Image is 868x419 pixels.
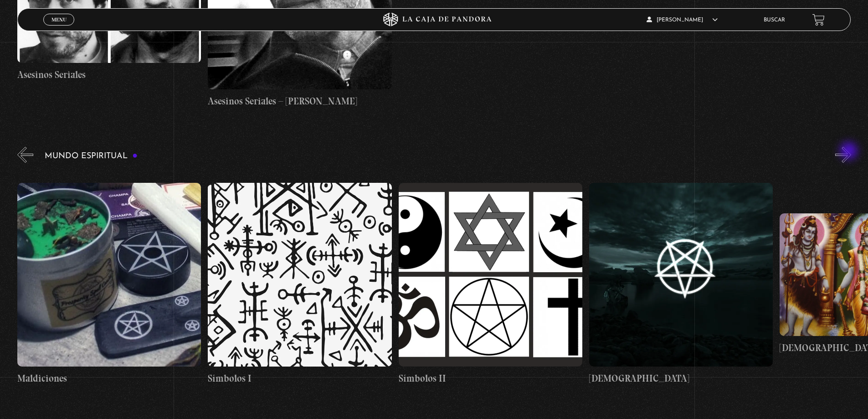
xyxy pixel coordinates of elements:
[17,371,201,386] h4: Maldiciones
[45,152,138,160] h3: Mundo Espiritual
[48,25,70,31] span: Cerrar
[399,371,582,386] h4: Símbolos II
[17,67,201,82] h4: Asesinos Seriales
[17,147,33,163] button: Previous
[835,147,851,163] button: Next
[764,17,785,23] a: Buscar
[812,14,825,26] a: View your shopping cart
[208,94,391,109] h4: Asesinos Seriales – [PERSON_NAME]
[208,371,391,386] h4: Símbolos I
[647,17,718,23] span: [PERSON_NAME]
[208,170,391,399] a: Símbolos I
[589,371,773,386] h4: [DEMOGRAPHIC_DATA]
[589,170,773,399] a: [DEMOGRAPHIC_DATA]
[51,17,67,22] span: Menu
[17,170,201,399] a: Maldiciones
[399,170,582,399] a: Símbolos II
